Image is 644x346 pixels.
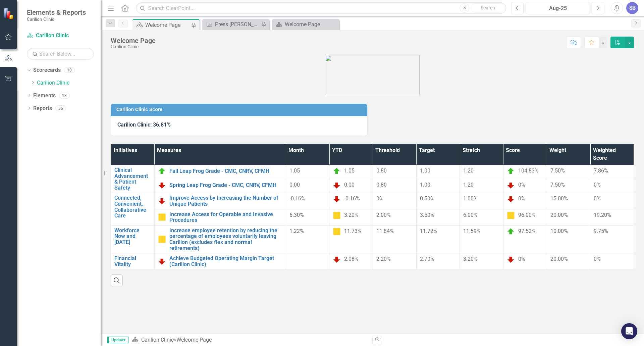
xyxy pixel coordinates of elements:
[333,181,341,189] img: Below Plan
[333,195,341,203] img: Below Plan
[289,182,300,188] span: 0.00
[158,235,166,243] img: Caution
[344,212,359,218] span: 3.20%
[376,167,387,174] span: 0.80
[420,182,430,188] span: 1.00
[420,228,437,234] span: 11.72%
[518,212,536,218] span: 96.00%
[111,253,155,269] td: Double-Click to Edit Right Click for Context Menu
[154,193,286,209] td: Double-Click to Edit Right Click for Context Menu
[111,44,156,49] div: Carilion Clinic
[507,255,515,263] img: Below Plan
[169,182,282,188] a: Spring Leap Frog Grade - CMC, CNRV, CFMH
[594,167,608,174] span: 7.86%
[526,2,590,14] button: Aug-25
[289,228,304,234] span: 1.22%
[420,212,434,218] span: 3.50%
[111,193,155,225] td: Double-Click to Edit Right Click for Context Menu
[215,20,259,29] div: Press [PERSON_NAME]: Friendliness & courtesy of care provider
[463,195,478,202] span: 1.00%
[114,228,151,245] a: Workforce Now and [DATE]
[376,256,391,262] span: 2.20%
[204,20,259,29] a: Press [PERSON_NAME]: Friendliness & courtesy of care provider
[3,8,15,19] img: ClearPoint Strategy
[518,167,539,174] span: 104.83%
[344,256,359,262] span: 2.08%
[289,167,300,174] span: 1.05
[169,228,282,251] a: Increase employee retention by reducing the percentage of employees voluntarily leaving Carilion ...
[325,55,420,95] img: carilion%20clinic%20logo%202.0.png
[594,256,601,262] span: 0%
[550,182,565,188] span: 7.50%
[158,257,166,265] img: Below Plan
[333,228,341,236] img: Caution
[64,67,75,73] div: 10
[594,195,601,202] span: 0%
[132,336,367,344] div: »
[376,212,391,218] span: 2.00%
[59,93,70,98] div: 13
[33,92,56,100] a: Elements
[550,195,568,202] span: 15.00%
[136,2,506,14] input: Search ClearPoint...
[507,228,515,236] img: On Target
[507,195,515,203] img: Below Plan
[154,179,286,193] td: Double-Click to Edit Right Click for Context Menu
[154,253,286,269] td: Double-Click to Edit Right Click for Context Menu
[169,195,282,207] a: Improve Access by Increasing the Number of Unique Patients
[344,167,355,174] span: 1.05
[518,228,536,234] span: 97.52%
[116,107,364,112] h3: Carilion Clinic Score
[333,167,341,175] img: On Target
[518,196,525,202] span: 0%
[169,211,282,223] a: Increase Access for Operable and Invasive Procedures
[285,20,337,29] div: Welcome Page
[117,121,171,128] span: Carilion Clinic: 36.81%
[289,212,304,218] span: 6.30%
[27,16,86,22] small: Carilion Clinic
[507,181,515,189] img: Below Plan
[420,195,434,202] span: 0.50%
[420,256,434,262] span: 2.70%
[111,225,155,253] td: Double-Click to Edit Right Click for Context Menu
[274,20,337,29] a: Welcome Page
[154,225,286,253] td: Double-Click to Edit Right Click for Context Menu
[550,228,568,234] span: 10.00%
[626,2,638,14] button: SB
[481,5,495,10] span: Search
[518,182,525,188] span: 0%
[518,256,525,262] span: 0%
[463,256,478,262] span: 3.20%
[111,165,155,193] td: Double-Click to Edit Right Click for Context Menu
[550,167,565,174] span: 7.50%
[169,168,282,174] a: Fall Leap Frog Grade - CMC, CNRV, CFMH
[550,212,568,218] span: 20.00%
[289,195,305,202] span: -0.16%
[463,228,481,234] span: 11.59%
[145,21,190,29] div: Welcome Page
[376,182,387,188] span: 0.80
[33,66,61,74] a: Scorecards
[154,165,286,179] td: Double-Click to Edit Right Click for Context Menu
[114,167,151,191] a: Clinical Advancement & Patient Safety
[27,48,94,60] input: Search Below...
[114,255,151,267] a: Financial Vitality
[420,167,430,174] span: 1.00
[344,196,360,202] span: -0.16%
[169,255,282,267] a: Achieve Budgeted Operating Margin Target (Carilion Clinic)
[55,105,66,111] div: 36
[333,211,341,219] img: Caution
[463,167,474,174] span: 1.20
[528,4,588,12] div: Aug-25
[107,337,128,343] span: Updater
[141,337,174,343] a: Carilion Clinic
[621,323,637,339] div: Open Intercom Messenger
[114,195,151,218] a: Connected, Convenient, Collaborative Care
[463,182,474,188] span: 1.20
[176,337,212,343] div: Welcome Page
[344,228,362,234] span: 11.73%
[154,209,286,225] td: Double-Click to Edit Right Click for Context Menu
[27,32,94,40] a: Carilion Clinic
[376,228,394,234] span: 11.84%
